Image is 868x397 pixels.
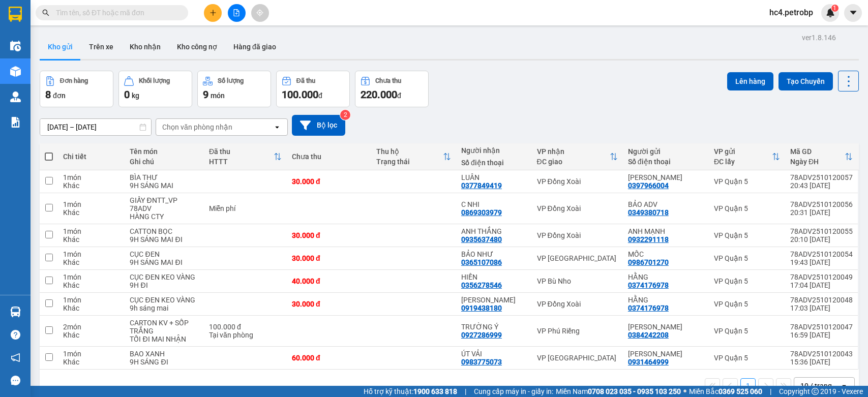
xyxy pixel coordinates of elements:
[461,173,527,181] div: LUÂN
[10,91,21,102] img: warehouse-icon
[840,382,848,390] svg: open
[537,177,618,186] div: VP Đồng Xoài
[770,386,771,397] span: |
[81,35,122,59] button: Trên xe
[292,231,367,239] div: 30.000 đ
[11,376,20,385] span: message
[689,386,762,397] span: Miền Bắc
[628,181,669,190] div: 0397966004
[831,5,839,12] sup: 1
[63,304,119,312] div: Khác
[790,147,845,156] div: Mã GD
[292,152,367,161] div: Chưa thu
[537,327,618,335] div: VP Phú Riềng
[209,204,282,212] div: Miễn phí
[628,304,669,312] div: 0374176978
[461,235,502,243] div: 0935637480
[628,350,704,358] div: MINH HƯƠNG
[537,204,618,212] div: VP Đồng Xoài
[209,9,217,16] span: plus
[461,258,502,266] div: 0365107086
[53,91,66,100] span: đơn
[628,250,704,258] div: MỐC
[802,32,836,43] div: ver 1.8.146
[628,296,704,304] div: HẰNG
[537,147,610,156] div: VP nhận
[397,91,401,100] span: đ
[790,331,853,339] div: 16:59 [DATE]
[11,353,20,362] span: notification
[461,208,502,217] div: 0869303979
[790,200,853,208] div: 78ADV2510120056
[790,181,853,190] div: 20:43 [DATE]
[714,177,780,186] div: VP Quận 5
[628,235,669,243] div: 0932291118
[122,35,169,59] button: Kho nhận
[537,254,618,262] div: VP [GEOGRAPHIC_DATA]
[461,200,527,208] div: C NHI
[56,7,176,18] input: Tìm tên, số ĐT hoặc mã đơn
[790,323,853,331] div: 78ADV2510120047
[9,7,22,22] img: logo-vxr
[628,358,669,366] div: 0931464999
[169,35,225,59] button: Kho công nợ
[761,6,821,19] span: hc4.petrobp
[11,330,20,340] span: question-circle
[628,173,704,181] div: ANH VŨ
[714,204,780,212] div: VP Quận 5
[790,173,853,181] div: 78ADV2510120057
[130,235,199,243] div: 9H SÁNG MAI ĐI
[118,71,192,107] button: Khối lượng0kg
[63,250,119,258] div: 1 món
[714,231,780,239] div: VP Quận 5
[63,323,119,331] div: 2 món
[790,296,853,304] div: 78ADV2510120048
[628,227,704,235] div: ANH MẠNH
[256,9,263,16] span: aim
[790,208,853,217] div: 20:31 [DATE]
[714,300,780,308] div: VP Quận 5
[537,277,618,285] div: VP Bù Nho
[461,358,502,366] div: 0983775073
[628,147,704,156] div: Người gửi
[461,296,527,304] div: KIM HƯỜNG
[318,91,322,100] span: đ
[461,304,502,312] div: 0919438180
[10,66,21,77] img: warehouse-icon
[790,281,853,289] div: 17:04 [DATE]
[849,8,858,17] span: caret-down
[209,147,274,156] div: Đã thu
[10,117,21,128] img: solution-icon
[375,77,401,84] div: Chưa thu
[63,331,119,339] div: Khác
[628,281,669,289] div: 0374176978
[790,358,853,366] div: 15:36 [DATE]
[130,258,199,266] div: 9H SÁNG MAI ĐI
[465,386,466,397] span: |
[800,381,832,391] div: 10 / trang
[628,208,669,217] div: 0349380718
[63,258,119,266] div: Khác
[461,273,527,281] div: HIỀN
[714,277,780,285] div: VP Quận 5
[292,254,367,262] div: 30.000 đ
[556,386,681,397] span: Miền Nam
[833,5,836,12] span: 1
[296,77,315,84] div: Đã thu
[209,323,282,331] div: 100.000 đ
[714,147,772,156] div: VP gửi
[628,323,704,331] div: HOÀNG KIM
[63,350,119,358] div: 1 món
[826,8,835,17] img: icon-new-feature
[204,4,222,22] button: plus
[461,181,502,190] div: 0377849419
[790,158,845,166] div: Ngày ĐH
[63,173,119,181] div: 1 món
[130,296,199,304] div: CỤC ĐEN KEO VÀNG
[162,122,232,132] div: Chọn văn phòng nhận
[130,212,199,221] div: HÀNG CTY
[628,258,669,266] div: 0986701270
[714,254,780,262] div: VP Quận 5
[203,88,208,101] span: 9
[130,335,199,343] div: TỐI ĐI MAI NHẬN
